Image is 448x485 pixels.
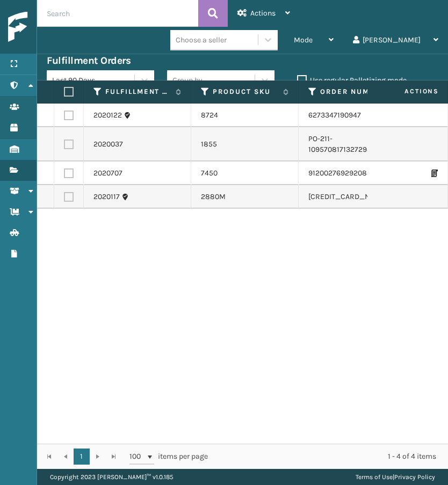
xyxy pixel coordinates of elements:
h3: Fulfillment Orders [47,54,131,67]
div: Last 90 Days [52,75,135,86]
a: 2020122 [93,110,122,121]
span: Actions [371,83,445,100]
label: Product SKU [213,87,278,97]
td: PO-211-10957081713272931 [299,127,406,161]
a: 8724 [201,111,218,120]
a: 7450 [201,168,218,178]
a: 1 [74,449,90,465]
label: Order Number [320,87,385,97]
div: [PERSON_NAME] [353,27,438,54]
label: Use regular Palletizing mode [297,76,407,85]
td: 912002769292083 [299,161,406,185]
td: 6273347190947 [299,104,406,127]
a: Terms of Use [356,473,393,481]
a: 2880M [201,192,226,201]
a: 2020117 [93,192,120,202]
a: Privacy Policy [394,473,435,481]
div: Choose a seller [176,34,227,46]
span: Mode [294,35,313,45]
span: Actions [250,9,276,18]
a: 2020037 [93,139,123,150]
i: Print Packing Slip [431,170,438,177]
span: items per page [129,449,208,465]
p: Copyright 2023 [PERSON_NAME]™ v 1.0.185 [50,469,174,485]
label: Fulfillment Order Id [105,87,170,97]
span: 100 [129,451,146,462]
div: | [356,469,435,485]
div: 1 - 4 of 4 items [223,451,436,462]
a: 2020707 [93,168,122,179]
td: [CREDIT_CARD_NUMBER] [299,185,406,209]
a: 1855 [201,139,217,149]
div: Group by [172,75,203,86]
img: logo [8,12,105,42]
